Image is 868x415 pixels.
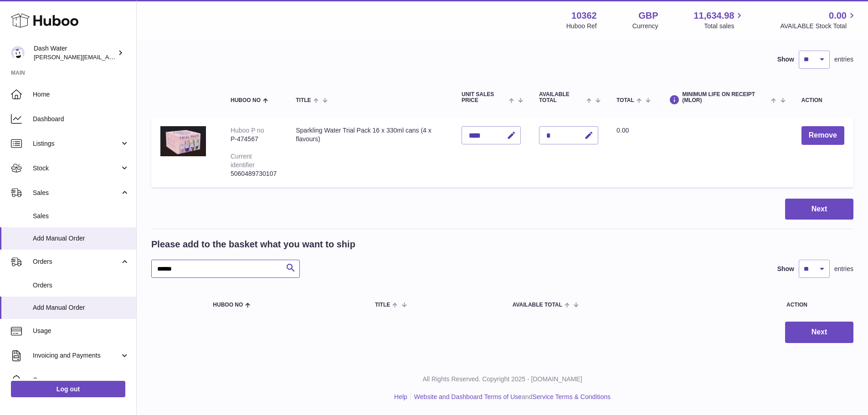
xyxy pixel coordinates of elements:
[33,234,129,243] span: Add Manual Order
[33,303,129,312] span: Add Manual Order
[785,322,853,343] button: Next
[33,281,129,290] span: Orders
[513,302,562,308] span: AVAILABLE Total
[411,393,611,401] li: and
[375,302,390,308] span: Title
[11,46,25,60] img: james@dash-water.com
[834,55,853,64] span: entries
[829,10,847,22] span: 0.00
[780,10,857,31] a: 0.00 AVAILABLE Stock Total
[231,127,264,134] div: Huboo P no
[638,10,658,22] strong: GBP
[33,257,120,266] span: Orders
[571,10,597,22] strong: 10362
[777,55,794,64] label: Show
[704,22,745,31] span: Total sales
[151,238,355,251] h2: Please add to the basket what you want to ship
[632,22,658,31] div: Currency
[532,393,611,400] a: Service Terms & Conditions
[33,327,129,335] span: Usage
[33,376,129,384] span: Cases
[539,92,584,103] span: AVAILABLE Total
[682,92,769,103] span: Minimum Life On Receipt (MLOR)
[231,153,255,169] div: Current identifier
[33,351,120,360] span: Invoicing and Payments
[33,189,120,197] span: Sales
[160,126,206,156] img: Sparkling Water Trial Pack 16 x 330ml cans (4 x flavours)
[231,97,261,103] span: Huboo no
[11,381,125,397] a: Log out
[34,53,183,61] span: [PERSON_NAME][EMAIL_ADDRESS][DOMAIN_NAME]
[231,169,277,178] div: 5060489730107
[693,10,745,31] a: 11,634.98 Total sales
[834,265,853,273] span: entries
[33,164,120,173] span: Stock
[740,292,853,317] th: Action
[231,135,277,143] div: P-474567
[616,127,629,134] span: 0.00
[394,393,407,400] a: Help
[462,92,507,103] span: Unit Sales Price
[414,393,522,400] a: Website and Dashboard Terms of Use
[213,302,243,308] span: Huboo no
[144,375,861,384] p: All Rights Reserved. Copyright 2025 - [DOMAIN_NAME]
[693,10,734,22] span: 11,634.98
[33,90,129,99] span: Home
[33,115,129,123] span: Dashboard
[34,44,116,61] div: Dash Water
[33,212,129,220] span: Sales
[780,22,857,31] span: AVAILABLE Stock Total
[777,265,794,273] label: Show
[566,22,597,31] div: Huboo Ref
[801,97,844,103] div: Action
[287,117,452,187] td: Sparkling Water Trial Pack 16 x 330ml cans (4 x flavours)
[296,97,311,103] span: Title
[785,199,853,220] button: Next
[33,139,120,148] span: Listings
[801,126,844,145] button: Remove
[616,97,634,103] span: Total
